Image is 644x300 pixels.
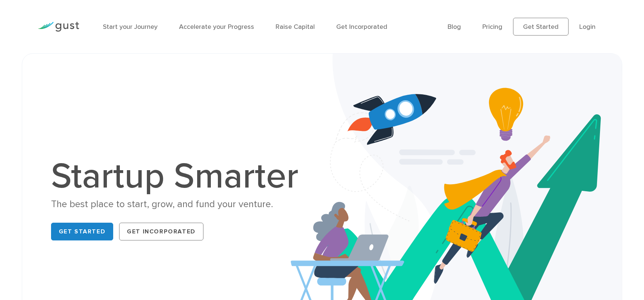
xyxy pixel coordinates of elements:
a: Blog [448,23,461,31]
a: Accelerate your Progress [179,23,254,31]
a: Get Incorporated [119,223,203,240]
a: Pricing [482,23,502,31]
a: Get Started [513,18,569,36]
a: Raise Capital [276,23,315,31]
img: Gust Logo [38,22,79,32]
a: Login [579,23,596,31]
div: The best place to start, grow, and fund your venture. [51,198,306,211]
a: Get Started [51,223,114,240]
a: Get Incorporated [336,23,387,31]
h1: Startup Smarter [51,159,306,194]
a: Start your Journey [103,23,158,31]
